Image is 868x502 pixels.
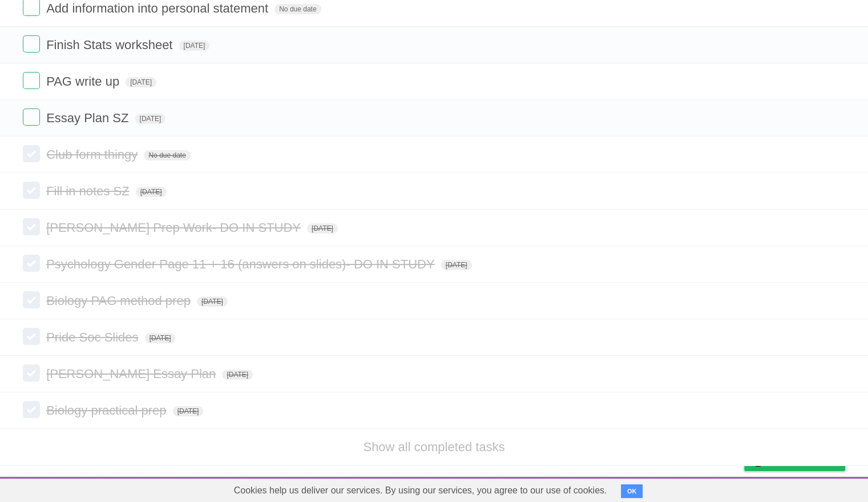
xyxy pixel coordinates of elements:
[23,255,40,272] label: Done
[46,294,193,308] span: Biology PAG method prep
[441,260,472,270] span: [DATE]
[46,1,271,15] span: Add information into personal statement
[23,401,40,418] label: Done
[126,77,156,87] span: [DATE]
[23,328,40,345] label: Done
[222,370,253,380] span: [DATE]
[307,223,338,234] span: [DATE]
[23,72,40,89] label: Done
[23,109,40,126] label: Done
[363,440,504,454] a: Show all completed tasks
[46,257,437,271] span: Psychology Gender Page 11 + 16 (answers on slides)- DO IN STUDY
[197,296,228,307] span: [DATE]
[46,367,219,381] span: [PERSON_NAME] Essay Plan
[135,114,166,124] span: [DATE]
[23,218,40,235] label: Done
[144,150,190,160] span: No due date
[23,182,40,199] label: Done
[46,38,175,52] span: Finish Stats worksheet
[46,111,131,125] span: Essay Plan SZ
[621,484,643,498] button: OK
[46,147,140,162] span: Club form thingy
[145,333,176,343] span: [DATE]
[46,330,141,344] span: Pride Soc Slides
[136,187,167,197] span: [DATE]
[46,74,122,89] span: PAG write up
[46,403,169,417] span: Biology practical prep
[768,451,839,471] span: Buy me a coffee
[46,184,132,198] span: Fill in notes SZ
[23,291,40,308] label: Done
[274,4,321,14] span: No due date
[173,406,204,416] span: [DATE]
[223,479,619,502] span: Cookies help us deliver our services. By using our services, you agree to our use of cookies.
[23,145,40,162] label: Done
[179,41,210,51] span: [DATE]
[23,364,40,381] label: Done
[23,35,40,53] label: Done
[46,220,304,235] span: [PERSON_NAME] Prep Work- DO IN STUDY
